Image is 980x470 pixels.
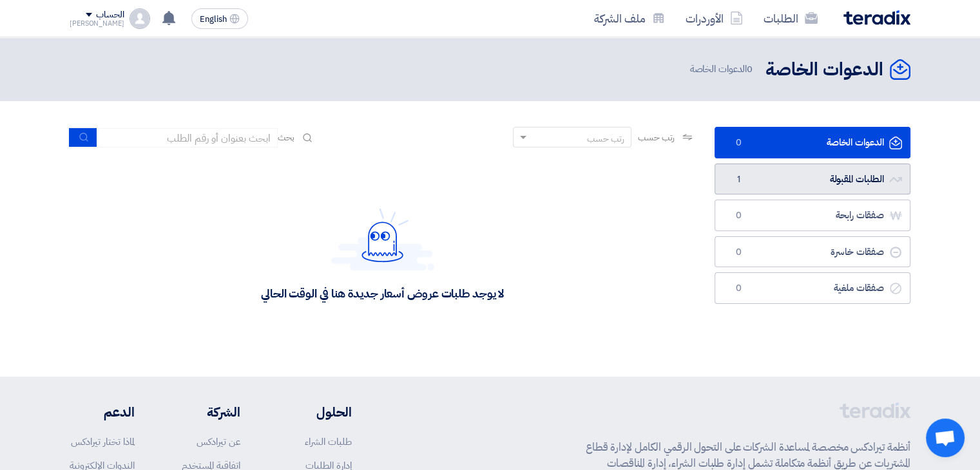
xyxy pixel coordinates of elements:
a: صفقات رابحة0 [715,200,910,231]
li: الشركة [173,402,240,422]
a: الطلبات المقبولة1 [715,164,910,195]
div: لا يوجد طلبات عروض أسعار جديدة هنا في الوقت الحالي [261,286,504,301]
a: طلبات الشراء [305,435,352,449]
span: 1 [731,173,746,186]
a: صفقات خاسرة0 [715,236,910,268]
a: لماذا تختار تيرادكس [71,435,135,449]
img: Hello [331,208,434,270]
h2: الدعوات الخاصة [765,57,883,82]
img: profile_test.png [130,8,150,29]
span: 0 [731,136,746,149]
span: English [200,15,227,24]
span: 0 [731,209,746,222]
div: رتب حسب [587,132,624,146]
span: 0 [747,62,753,76]
img: Teradix logo [843,10,910,25]
span: بحث [278,131,294,144]
a: عن تيرادكس [197,435,240,449]
input: ابحث بعنوان أو رقم الطلب [97,128,278,147]
a: الأوردرات [675,3,753,33]
a: الطلبات [753,3,828,33]
a: Open chat [926,418,965,457]
li: الحلول [279,402,352,422]
a: ملف الشركة [584,3,675,33]
div: [PERSON_NAME] [70,20,124,27]
a: الدعوات الخاصة0 [715,127,910,158]
li: الدعم [70,402,135,422]
a: صفقات ملغية0 [715,272,910,304]
div: الحساب [96,10,124,21]
span: 0 [731,246,746,259]
span: الدعوات الخاصة [689,62,755,77]
button: English [191,8,248,29]
span: رتب حسب [638,131,675,144]
span: 0 [731,282,746,295]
